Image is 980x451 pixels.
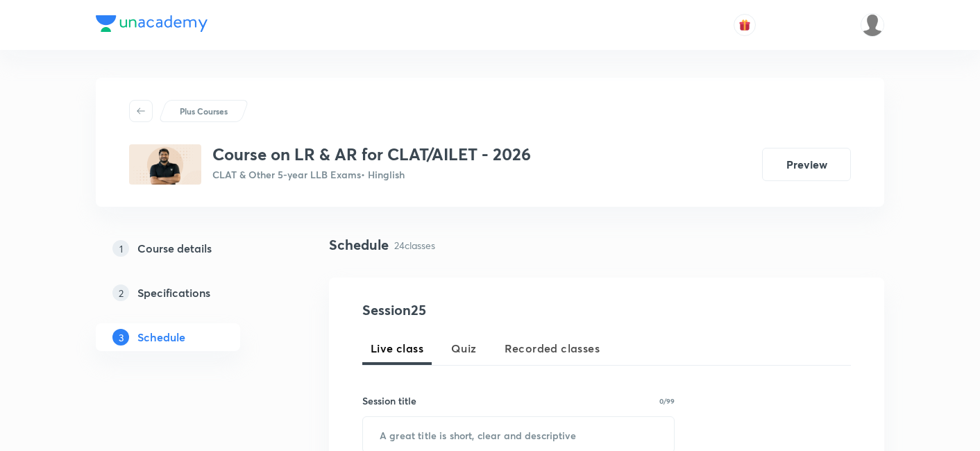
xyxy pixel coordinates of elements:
h5: Schedule [137,329,185,346]
h5: Specifications [137,284,210,301]
p: 0/99 [659,398,675,405]
a: 1Course details [96,235,285,262]
span: Recorded classes [505,340,600,357]
h6: Session title [362,393,416,408]
span: Quiz [451,340,477,357]
img: avatar [738,19,751,31]
p: 1 [112,240,129,257]
button: avatar [734,14,756,36]
p: 2 [112,284,129,301]
a: 2Specifications [96,279,285,307]
span: Live class [371,340,423,357]
p: 3 [112,329,129,346]
img: Company Logo [96,15,208,32]
h3: Course on LR & AR for CLAT/AILET - 2026 [212,144,531,164]
p: CLAT & Other 5-year LLB Exams • Hinglish [212,167,531,182]
button: Preview [762,148,851,181]
img: 9F024F90-71D1-461E-8110-52FF8BF5E4F1_plus.png [129,144,201,185]
p: Plus Courses [180,105,228,117]
h5: Course details [137,240,212,257]
h4: Session 25 [362,300,616,321]
p: 24 classes [394,238,435,253]
a: Company Logo [96,15,208,35]
h4: Schedule [329,235,389,255]
img: Basudha [861,13,884,37]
